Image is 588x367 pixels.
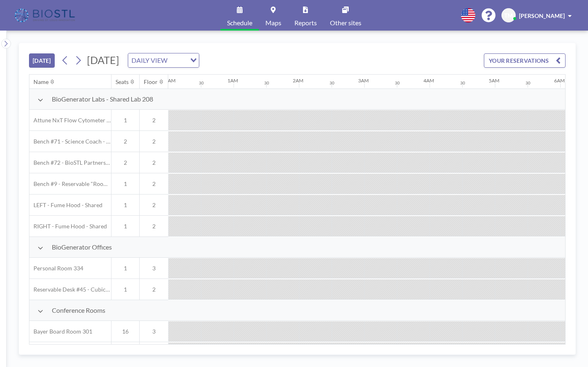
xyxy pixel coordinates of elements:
span: Other sites [330,20,361,26]
span: RIGHT - Fume Hood - Shared [29,223,107,230]
span: 2 [140,117,168,124]
div: 30 [460,80,465,86]
div: 3AM [358,77,369,84]
span: 1 [111,223,139,230]
span: Attune NxT Flow Cytometer - Bench #25 [29,117,111,124]
span: 2 [140,286,168,293]
div: 2AM [293,77,303,84]
div: 1AM [227,77,238,84]
span: 2 [140,159,168,166]
div: 6AM [554,77,565,84]
span: [DATE] [87,54,119,66]
span: 2 [111,159,139,166]
span: LEFT - Fume Hood - Shared [29,201,102,209]
div: 12AM [162,77,176,84]
span: Bench #71 - Science Coach - BioSTL Bench [29,138,111,145]
span: 1 [111,201,139,209]
span: 1 [111,117,139,124]
span: Bench #9 - Reservable "RoomZilla" Bench [29,180,111,188]
span: BioGenerator Labs - Shared Lab 208 [52,95,153,103]
div: Seats [116,78,129,86]
span: 3 [140,265,168,272]
span: 2 [140,138,168,145]
div: 30 [264,80,269,86]
span: Conference Rooms [52,306,105,314]
div: 30 [330,80,334,86]
span: Bench #72 - BioSTL Partnerships & Apprenticeships Bench [29,159,111,166]
span: 1 [111,180,139,188]
span: 2 [140,180,168,188]
span: [PERSON_NAME] [519,12,565,19]
span: Maps [265,20,281,26]
span: TM [504,12,513,19]
span: 3 [140,328,168,335]
button: YOUR RESERVATIONS [484,53,566,68]
span: BioGenerator Offices [52,243,112,251]
span: Reports [294,20,317,26]
input: Search for option [170,55,185,66]
span: 1 [111,265,139,272]
span: 2 [111,138,139,145]
div: 5AM [489,77,499,84]
span: 2 [140,223,168,230]
div: Name [33,78,49,86]
span: Schedule [227,20,252,26]
img: organization-logo [13,7,78,24]
div: 30 [199,80,204,86]
span: Bayer Board Room 301 [29,328,92,335]
span: 1 [111,286,139,293]
span: Reservable Desk #45 - Cubicle Area (Office 206) [29,286,111,293]
div: Floor [144,78,158,86]
span: DAILY VIEW [130,55,169,66]
span: Personal Room 334 [29,265,83,272]
span: 2 [140,201,168,209]
div: 30 [526,80,530,86]
div: 4AM [423,77,434,84]
button: [DATE] [29,53,55,68]
div: Search for option [128,53,199,67]
span: 16 [111,328,139,335]
div: 30 [395,80,400,86]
